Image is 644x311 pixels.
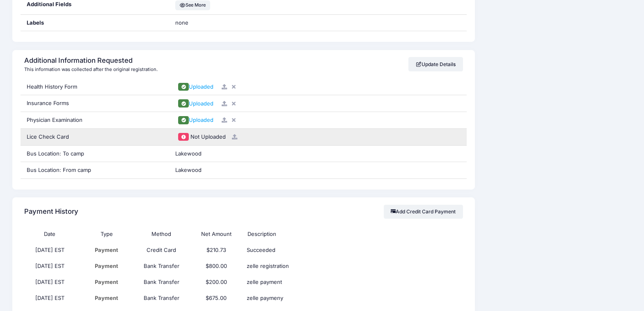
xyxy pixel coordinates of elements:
div: Labels [21,15,170,31]
span: Uploaded [189,117,213,123]
div: Bus Location: From camp [21,162,170,178]
span: Lakewood [175,150,202,157]
td: [DATE] EST [24,242,79,258]
div: Lice Check Card [21,129,170,145]
td: $200.00 [189,274,244,290]
button: Add Credit Card Payment [384,205,463,219]
td: [DATE] EST [24,274,79,290]
td: Bank Transfer [134,258,189,274]
td: $210.73 [189,242,244,258]
td: Payment [79,274,134,290]
th: Type [79,226,134,242]
td: zelle registration [243,258,408,274]
div: Insurance Forms [21,95,170,112]
div: Health History Form [21,79,170,95]
td: $800.00 [189,258,244,274]
td: Bank Transfer [134,274,189,290]
td: Succeeded [243,242,408,258]
a: Uploaded [175,117,216,123]
td: [DATE] EST [24,258,79,274]
a: Update Details [408,57,463,71]
a: Uploaded [175,100,216,107]
td: Bank Transfer [134,290,189,306]
a: Uploaded [175,83,216,90]
td: zelle paymeny [243,290,408,306]
td: $675.00 [189,290,244,306]
th: Date [24,226,79,242]
span: Lakewood [175,167,202,173]
th: Description [243,226,408,242]
td: Payment [79,258,134,274]
td: Payment [79,290,134,306]
th: Method [134,226,189,242]
td: zelle payment [243,274,408,290]
h4: Additional Information Requested [24,57,155,65]
div: Bus Location: To camp [21,146,170,162]
td: [DATE] EST [24,290,79,306]
div: This information was collected after the original registration. [24,66,158,73]
td: Credit Card [134,242,189,258]
th: Net Amount [189,226,244,242]
span: Uploaded [189,100,213,107]
span: Not Uploaded [190,133,226,140]
td: Payment [79,242,134,258]
span: none [175,19,278,27]
span: Uploaded [189,83,213,90]
div: Physician Examination [21,112,170,128]
button: See More [175,0,210,10]
h4: Payment History [24,200,78,224]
